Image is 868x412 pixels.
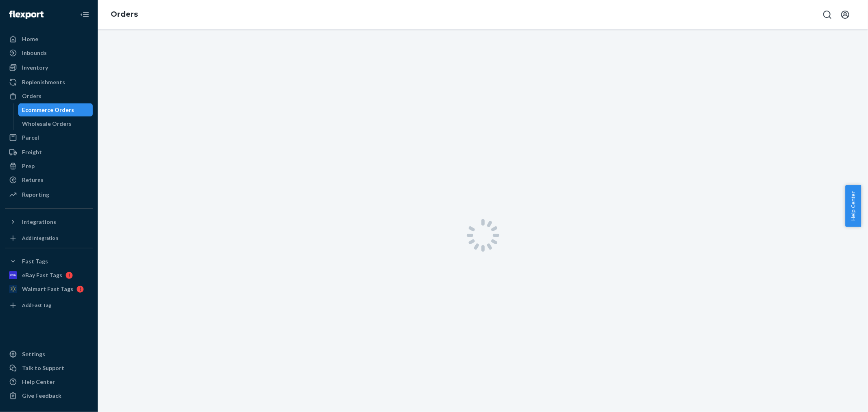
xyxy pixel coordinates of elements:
[5,348,93,361] a: Settings
[5,76,93,89] a: Replenishments
[845,185,861,227] button: Help Center
[111,10,138,19] a: Orders
[22,234,58,241] div: Add Integration
[22,392,61,400] div: Give Feedback
[22,364,64,372] div: Talk to Support
[5,33,93,46] a: Home
[5,269,93,282] a: eBay Fast Tags
[5,283,93,296] a: Walmart Fast Tags
[9,11,44,19] img: Flexport logo
[5,232,93,245] a: Add Integration
[5,255,93,268] button: Fast Tags
[22,78,65,86] div: Replenishments
[5,160,93,173] a: Prep
[5,188,93,201] a: Reporting
[5,61,93,74] a: Inventory
[22,218,56,226] div: Integrations
[18,117,93,130] a: Wholesale Orders
[5,46,93,59] a: Inbounds
[22,271,62,279] div: eBay Fast Tags
[5,389,93,402] button: Give Feedback
[5,362,93,375] a: Talk to Support
[22,64,48,72] div: Inventory
[22,285,73,293] div: Walmart Fast Tags
[22,257,48,265] div: Fast Tags
[22,49,47,57] div: Inbounds
[5,215,93,228] button: Integrations
[22,106,74,114] div: Ecommerce Orders
[22,35,38,43] div: Home
[5,146,93,159] a: Freight
[5,375,93,388] a: Help Center
[22,148,42,156] div: Freight
[5,131,93,144] a: Parcel
[837,7,853,23] button: Open account menu
[22,378,55,386] div: Help Center
[5,173,93,186] a: Returns
[22,191,49,199] div: Reporting
[77,7,93,23] button: Close Navigation
[22,162,35,170] div: Prep
[22,92,42,100] div: Orders
[104,3,144,26] ol: breadcrumbs
[22,120,72,128] div: Wholesale Orders
[5,299,93,312] a: Add Fast Tag
[22,134,39,142] div: Parcel
[22,302,51,309] div: Add Fast Tag
[18,103,93,116] a: Ecommerce Orders
[22,176,44,184] div: Returns
[5,90,93,103] a: Orders
[22,350,45,358] div: Settings
[819,7,835,23] button: Open Search Box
